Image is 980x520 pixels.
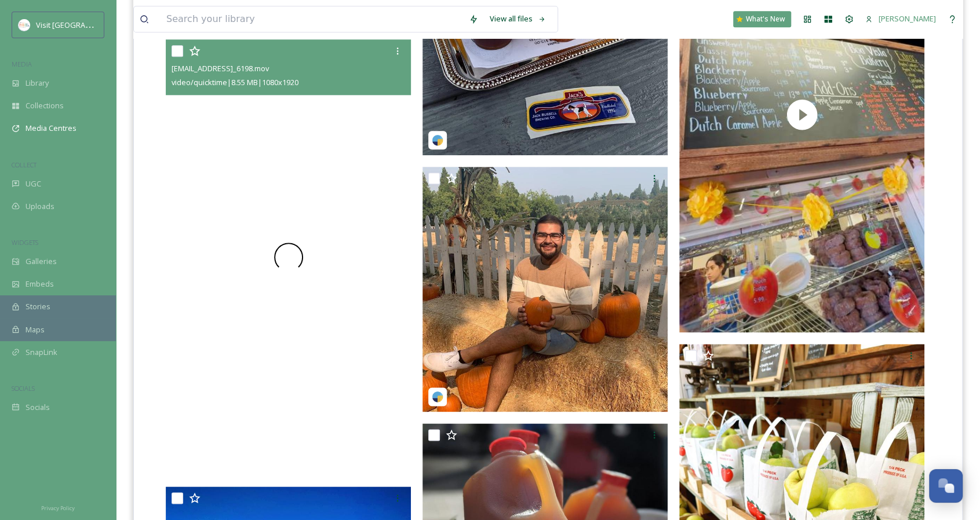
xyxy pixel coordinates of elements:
[25,123,76,134] span: Media Centres
[25,347,57,358] span: SnapLink
[432,134,443,146] img: snapsea-logo.png
[25,402,50,413] span: Socials
[36,19,183,30] span: Visit [GEOGRAPHIC_DATA][PERSON_NAME]
[25,324,45,335] span: Maps
[25,78,49,89] span: Library
[19,19,30,31] img: images.png
[25,256,57,267] span: Galleries
[879,13,936,24] span: [PERSON_NAME]
[25,279,54,290] span: Embeds
[41,500,75,514] a: Privacy Policy
[161,6,463,32] input: Search your library
[41,504,75,512] span: Privacy Policy
[25,178,41,189] span: UGC
[12,160,37,169] span: COLLECT
[733,11,791,27] a: What's New
[12,384,35,393] span: SOCIALS
[25,201,54,212] span: Uploads
[25,301,50,312] span: Stories
[859,8,942,30] a: [PERSON_NAME]
[484,8,552,30] a: View all files
[929,469,963,503] button: Open Chat
[172,63,269,74] span: [EMAIL_ADDRESS]_6198.mov
[12,238,38,247] span: WIDGETS
[25,100,64,111] span: Collections
[422,167,668,412] img: 8d86c9713b7cbe1408eb0f0a5e9fca7513985011fb0dcd8bf17156477133da45.jpg
[172,77,298,87] span: video/quicktime | 8.55 MB | 1080 x 1920
[12,60,32,68] span: MEDIA
[432,391,443,402] img: snapsea-logo.png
